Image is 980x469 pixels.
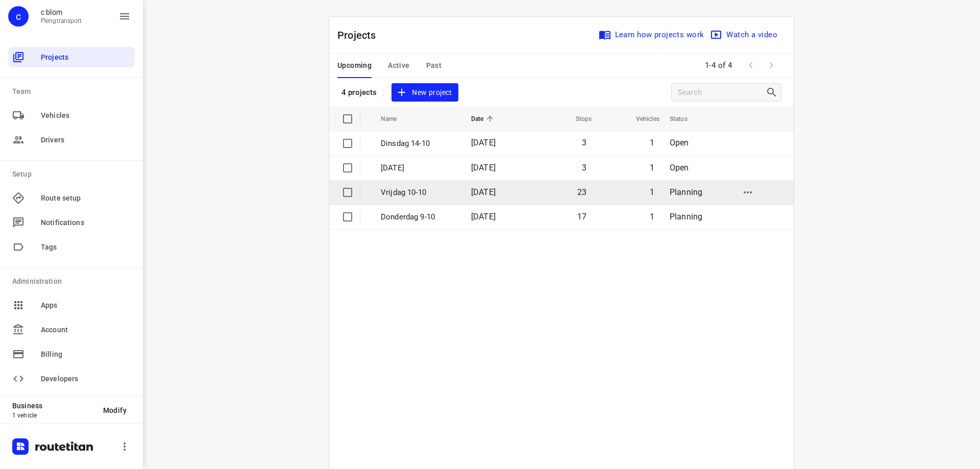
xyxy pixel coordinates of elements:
span: Planning [670,187,702,197]
p: Setup [12,169,135,180]
span: Next Page [761,55,781,76]
span: Apps [41,300,131,311]
span: Drivers [41,135,131,145]
span: [DATE] [471,187,496,197]
button: New project [391,83,458,102]
div: Tags [8,237,135,257]
span: Projects [41,52,131,63]
span: [DATE] [471,163,496,172]
span: Modify [103,406,127,414]
div: Apps [8,295,135,315]
div: Notifications [8,212,135,233]
p: c blom [41,8,82,16]
span: Route setup [41,193,131,204]
div: Vehicles [8,105,135,126]
button: Modify [95,401,135,419]
span: Stops [562,113,592,125]
span: Active [388,59,409,72]
p: 4 projects [341,88,377,97]
div: Projects [8,47,135,67]
span: 1 [650,163,654,172]
span: 3 [582,163,586,172]
span: 1 [650,138,654,147]
div: Search [766,86,781,98]
span: Open [670,163,689,172]
p: Administration [12,276,135,287]
div: Route setup [8,188,135,208]
span: 23 [577,187,586,197]
span: Date [471,113,497,125]
div: Account [8,319,135,340]
div: c [8,6,29,27]
p: Projects [337,28,384,43]
span: 1 [650,212,654,221]
span: 17 [577,212,586,221]
div: Developers [8,368,135,389]
p: Vrijdag 10-10 [381,187,456,199]
div: Billing [8,344,135,364]
span: [DATE] [471,138,496,147]
span: Vehicles [41,110,131,121]
input: Search projects [678,85,766,101]
span: 3 [582,138,586,147]
span: Status [670,113,701,125]
span: Account [41,325,131,335]
p: Business [12,402,95,410]
p: 1 vehicle [12,412,95,419]
span: 1-4 of 4 [701,55,737,77]
p: Donderdag 9-10 [381,211,456,223]
p: Dinsdag 14-10 [381,138,456,150]
span: Vehicles [623,113,659,125]
span: [DATE] [471,212,496,221]
p: Team [12,86,135,97]
span: Tags [41,242,131,253]
span: Planning [670,212,702,221]
span: Notifications [41,217,131,228]
span: New project [398,86,452,99]
div: Drivers [8,130,135,150]
span: 1 [650,187,654,197]
span: Billing [41,349,131,360]
span: Upcoming [337,59,372,72]
p: Plengtransport [41,17,82,24]
span: Developers [41,374,131,384]
p: Maandag 13-10 [381,162,456,174]
span: Name [381,113,410,125]
span: Previous Page [741,55,761,76]
span: Open [670,138,689,147]
span: Past [426,59,442,72]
